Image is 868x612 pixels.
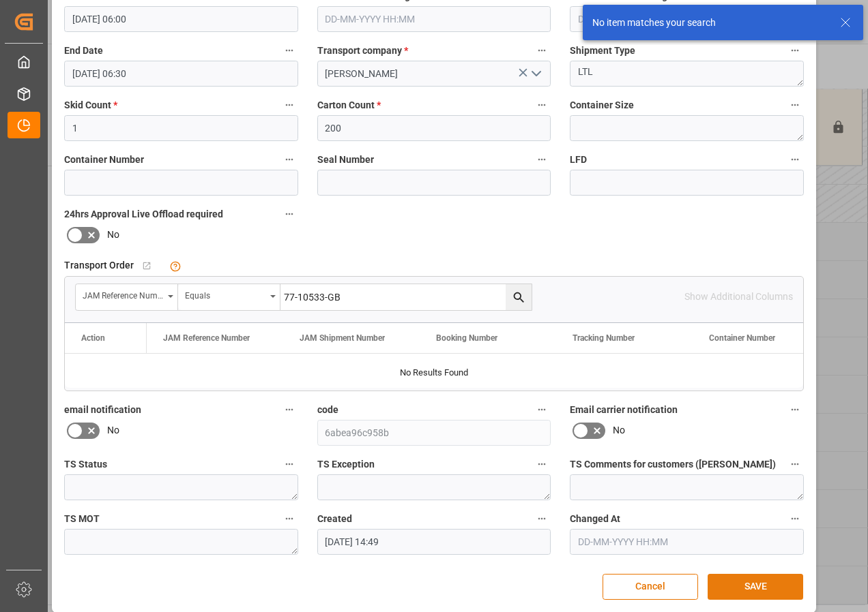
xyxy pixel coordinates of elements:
[317,403,338,417] span: code
[280,205,298,223] button: 24hrs Approval Live Offload required
[786,510,804,527] button: Changed At
[64,44,103,58] span: End Date
[709,333,775,343] span: Container Number
[533,96,551,114] button: Carton Count *
[570,61,804,87] textarea: LTL
[525,63,546,85] button: open menu
[436,333,497,343] span: Booking Number
[708,574,803,600] button: SAVE
[317,529,551,555] input: DD-MM-YYYY HH:MM
[570,529,804,555] input: DD-MM-YYYY HH:MM
[570,98,634,112] span: Container Size
[570,153,587,167] span: LFD
[533,42,551,59] button: Transport company *
[786,455,804,473] button: TS Comments for customers ([PERSON_NAME])
[64,153,144,167] span: Container Number
[533,510,551,527] button: Created
[76,284,178,310] button: open menu
[280,510,298,527] button: TS MOT
[317,44,408,58] span: Transport company
[592,16,827,30] div: No item matches your search
[570,512,620,526] span: Changed At
[506,284,532,310] button: search button
[317,512,352,526] span: Created
[786,42,804,59] button: Shipment Type
[280,401,298,418] button: email notification
[280,96,298,114] button: Skid Count *
[163,333,250,343] span: JAM Reference Number
[573,333,635,343] span: Tracking Number
[280,42,298,59] button: End Date
[533,401,551,418] button: code
[64,403,141,417] span: email notification
[280,455,298,473] button: TS Status
[533,151,551,168] button: Seal Number
[786,96,804,114] button: Container Size
[178,284,280,310] button: open menu
[300,333,385,343] span: JAM Shipment Number
[317,6,551,32] input: DD-MM-YYYY HH:MM
[570,6,804,32] input: DD-MM-YYYY HH:MM
[64,207,223,221] span: 24hrs Approval Live Offload required
[613,423,625,438] span: No
[64,512,100,526] span: TS MOT
[570,403,678,417] span: Email carrier notification
[64,258,134,273] span: Transport Order
[317,153,374,167] span: Seal Number
[64,98,117,112] span: Skid Count
[64,61,298,87] input: DD-MM-YYYY HH:MM
[83,286,163,302] div: JAM Reference Number
[786,151,804,168] button: LFD
[533,455,551,473] button: TS Exception
[317,457,375,472] span: TS Exception
[81,333,105,343] div: Action
[280,151,298,168] button: Container Number
[317,98,381,112] span: Carton Count
[107,423,119,438] span: No
[107,228,119,242] span: No
[570,457,776,472] span: TS Comments for customers ([PERSON_NAME])
[64,457,107,472] span: TS Status
[185,286,265,302] div: Equals
[280,284,532,310] input: Type to search
[603,574,698,600] button: Cancel
[570,44,635,58] span: Shipment Type
[786,401,804,418] button: Email carrier notification
[64,6,298,32] input: DD-MM-YYYY HH:MM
